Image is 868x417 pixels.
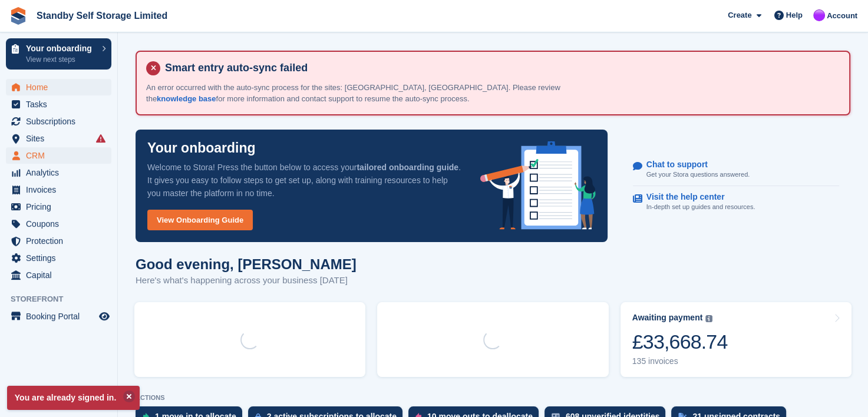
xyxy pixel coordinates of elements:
p: View next steps [26,54,96,65]
p: ACTIONS [136,394,850,402]
span: Pricing [26,198,97,215]
a: menu [6,267,111,283]
a: menu [6,250,111,266]
span: Analytics [26,164,97,181]
div: 135 invoices [632,356,728,366]
a: menu [6,130,111,147]
img: onboarding-info-6c161a55d2c0e0a8cae90662b2fe09162a5109e8cc188191df67fb4f79e88e88.svg [480,141,596,230]
span: Settings [26,250,97,266]
a: Preview store [97,309,111,323]
p: Welcome to Stora! Press the button below to access your . It gives you easy to follow steps to ge... [147,161,461,200]
img: stora-icon-8386f47178a22dfd0bd8f6a31ec36ba5ce8667c1dd55bd0f319d3a0aa187defe.svg [9,7,27,25]
p: An error occurred with the auto-sync process for the sites: [GEOGRAPHIC_DATA], [GEOGRAPHIC_DATA].... [146,82,588,105]
span: Home [26,79,97,95]
span: Create [728,9,751,21]
a: menu [6,216,111,232]
span: Booking Portal [26,308,97,325]
h1: Good evening, [PERSON_NAME] [136,256,357,272]
p: Your onboarding [26,44,96,52]
div: Awaiting payment [632,313,703,323]
strong: tailored onboarding guide [357,163,458,172]
span: Storefront [11,293,117,305]
span: Account [827,10,857,22]
a: Your onboarding View next steps [6,38,111,69]
span: Sites [26,130,97,147]
p: Chat to support [646,160,740,170]
span: Capital [26,267,97,283]
div: £33,668.74 [632,330,728,354]
a: menu [6,79,111,95]
a: menu [6,181,111,198]
img: icon-info-grey-7440780725fd019a000dd9b08b2336e03edf1995a4989e88bcd33f0948082b44.svg [705,315,712,322]
a: Visit the help center In-depth set up guides and resources. [633,186,839,218]
img: Sue Ford [813,9,825,21]
span: Protection [26,233,97,249]
a: Awaiting payment £33,668.74 135 invoices [621,302,852,377]
p: Your onboarding [147,141,256,155]
span: Help [786,9,803,21]
p: Here's what's happening across your business [DATE] [136,274,357,287]
p: In-depth set up guides and resources. [646,202,755,212]
i: Smart entry sync failures have occurred [96,134,105,143]
span: Invoices [26,181,97,198]
span: Coupons [26,216,97,232]
p: You are already signed in. [7,386,140,410]
h4: Smart entry auto-sync failed [160,61,840,75]
a: menu [6,164,111,181]
span: Tasks [26,96,97,112]
span: Subscriptions [26,113,97,130]
span: CRM [26,147,97,164]
a: menu [6,233,111,249]
a: menu [6,147,111,164]
a: Standby Self Storage Limited [32,6,172,25]
a: View Onboarding Guide [147,210,253,230]
a: menu [6,96,111,112]
a: Chat to support Get your Stora questions answered. [633,154,839,186]
a: menu [6,308,111,325]
a: menu [6,113,111,130]
a: menu [6,198,111,215]
p: Visit the help center [646,192,746,202]
p: Get your Stora questions answered. [646,170,750,180]
a: knowledge base [157,94,216,103]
